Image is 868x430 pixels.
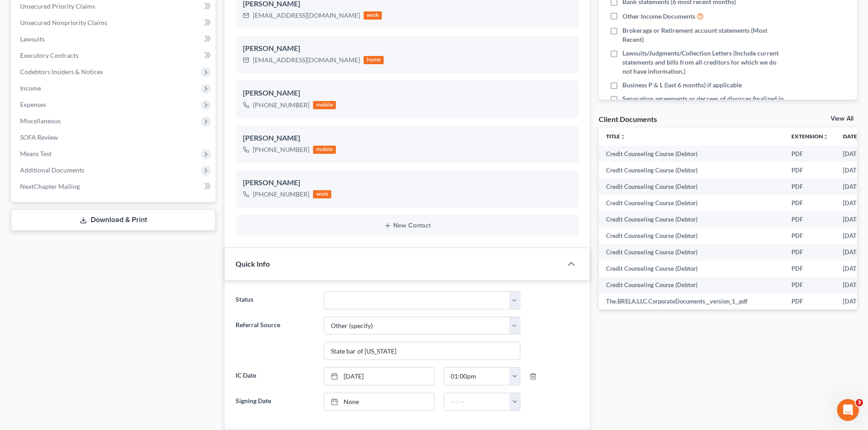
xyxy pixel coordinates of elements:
[606,133,626,140] a: Titleunfold_more
[599,162,784,178] td: Credit Counseling Course (Debtor)
[20,35,45,43] span: Lawsuits
[444,368,510,385] input: -- : --
[599,178,784,195] td: Credit Counseling Course (Debtor)
[13,129,216,146] a: SOFA Review
[364,56,384,64] div: home
[599,244,784,260] td: Credit Counseling Course (Debtor)
[243,88,571,99] div: [PERSON_NAME]
[20,182,80,190] span: NextChapter Mailing
[823,134,828,140] i: unfold_more
[784,146,836,162] td: PDF
[599,293,784,310] td: The.BRELA.LLC.CorporateDocuments__version_1_.pdf
[20,117,61,125] span: Miscellaneous
[324,393,434,410] a: None
[622,49,785,76] span: Lawsuits/Judgments/Collection Letters (Include current statements and bills from all creditors fo...
[324,342,520,359] input: Other Referral Source
[599,195,784,211] td: Credit Counseling Course (Debtor)
[324,368,434,385] a: [DATE]
[784,162,836,178] td: PDF
[784,277,836,293] td: PDF
[236,259,270,268] span: Quick Info
[231,291,319,309] label: Status
[364,11,382,20] div: work
[313,101,336,109] div: mobile
[13,15,216,31] a: Unsecured Nonpriority Claims
[231,367,319,385] label: IC Date
[13,178,216,195] a: NextChapter Mailing
[20,133,58,141] span: SOFA Review
[599,277,784,293] td: Credit Counseling Course (Debtor)
[831,116,853,122] a: View All
[20,19,107,26] span: Unsecured Nonpriority Claims
[11,209,216,231] a: Download & Print
[622,94,785,112] span: Separation agreements or decrees of divorces finalized in the past 2 years
[20,101,46,108] span: Expenses
[784,178,836,195] td: PDF
[243,222,571,229] button: New Contact
[599,114,657,124] div: Client Documents
[784,195,836,211] td: PDF
[620,134,626,140] i: unfold_more
[784,293,836,310] td: PDF
[13,31,216,47] a: Lawsuits
[856,399,863,406] span: 3
[444,393,510,410] input: -- : --
[784,211,836,228] td: PDF
[784,261,836,277] td: PDF
[791,133,828,140] a: Extensionunfold_more
[622,81,742,90] span: Business P & L (last 6 months) if applicable
[599,146,784,162] td: Credit Counseling Course (Debtor)
[784,244,836,260] td: PDF
[20,68,103,76] span: Codebtors Insiders & Notices
[231,393,319,411] label: Signing Date
[784,228,836,244] td: PDF
[599,211,784,228] td: Credit Counseling Course (Debtor)
[253,190,309,199] div: [PHONE_NUMBER]
[313,190,331,198] div: work
[243,177,571,188] div: [PERSON_NAME]
[253,101,309,110] div: [PHONE_NUMBER]
[20,166,84,174] span: Additional Documents
[231,317,319,360] label: Referral Source
[599,228,784,244] td: Credit Counseling Course (Debtor)
[20,2,95,10] span: Unsecured Priority Claims
[622,12,695,21] span: Other Income Documents
[622,26,785,44] span: Brokerage or Retirement account statements (Most Recent)
[243,133,571,144] div: [PERSON_NAME]
[13,47,216,64] a: Executory Contracts
[20,51,78,59] span: Executory Contracts
[253,145,309,154] div: [PHONE_NUMBER]
[20,84,41,92] span: Income
[599,261,784,277] td: Credit Counseling Course (Debtor)
[253,56,360,65] div: [EMAIL_ADDRESS][DOMAIN_NAME]
[313,146,336,154] div: mobile
[253,11,360,20] div: [EMAIL_ADDRESS][DOMAIN_NAME]
[837,399,859,421] iframe: Intercom live chat
[243,43,571,54] div: [PERSON_NAME]
[20,150,51,157] span: Means Test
